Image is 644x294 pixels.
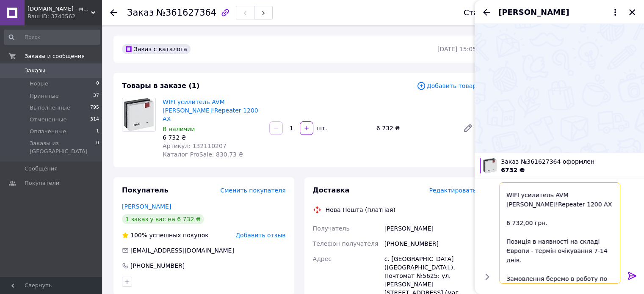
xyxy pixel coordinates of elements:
[96,80,99,88] span: 0
[429,187,476,194] span: Редактировать
[481,7,492,17] button: Назад
[4,30,100,45] input: Поиск
[156,8,216,18] span: №361627364
[163,143,227,149] span: Артикул: 132110207
[313,256,332,262] span: Адрес
[498,7,620,18] button: [PERSON_NAME]
[96,128,99,135] span: 1
[163,126,195,132] span: В наличии
[498,7,569,18] span: [PERSON_NAME]
[25,52,85,60] span: Заказы и сообщения
[127,8,154,18] span: Заказ
[163,133,263,142] div: 6 732 ₴
[323,206,398,214] div: Нова Пошта (платная)
[313,225,350,232] span: Получатель
[25,165,58,173] span: Сообщения
[93,92,99,100] span: 37
[464,8,520,17] div: Статус заказа
[501,157,639,166] span: Заказ №361627364 оформлен
[28,13,102,20] div: Ваш ID: 3743562
[313,186,350,194] span: Доставка
[90,104,99,112] span: 795
[220,187,285,194] span: Сменить покупателя
[235,232,285,239] span: Добавить отзыв
[481,271,492,282] button: Показать кнопки
[30,116,66,124] span: Отмененные
[30,140,96,155] span: Заказы из [GEOGRAPHIC_DATA]
[110,8,117,17] div: Вернуться назад
[122,186,168,194] span: Покупатель
[30,128,66,135] span: Оплаченные
[437,46,476,52] time: [DATE] 15:05
[313,240,379,247] span: Телефон получателя
[25,179,59,187] span: Покупатели
[501,167,525,173] span: 6732 ₴
[130,232,147,239] span: 100%
[28,5,91,13] span: arsi.com.ua - магазин техники
[130,261,185,270] div: [PHONE_NUMBER]
[122,203,171,210] a: [PERSON_NAME]
[124,98,154,131] img: WIFI усилитель AVM FRITZ!Repeater 1200 AX
[130,247,234,254] span: [EMAIL_ADDRESS][DOMAIN_NAME]
[30,104,70,112] span: Выполненные
[383,221,478,236] div: [PERSON_NAME]
[163,151,243,158] span: Каталог ProSale: 830.73 ₴
[373,122,456,134] div: 6 732 ₴
[30,80,48,88] span: Новые
[122,82,199,90] span: Товары в заказе (1)
[383,236,478,251] div: [PHONE_NUMBER]
[163,99,258,122] a: WIFI усилитель AVM [PERSON_NAME]!Repeater 1200 AX
[96,140,99,155] span: 0
[627,7,637,17] button: Закрыть
[122,44,191,54] div: Заказ с каталога
[459,120,476,137] a: Редактировать
[122,214,204,224] div: 1 заказ у вас на 6 732 ₴
[499,182,620,284] textarea: Добрий день! Мене звати [PERSON_NAME], я менеджер по Вашому замовленню в інтернет-магазині. WIFI ...
[90,116,99,124] span: 314
[314,124,328,132] div: шт.
[483,158,497,173] img: 6475206653_w100_h100_wifi-usilitel-avm.jpg
[30,92,59,100] span: Принятые
[122,231,209,239] div: успешных покупок
[417,81,476,91] span: Добавить товар
[25,67,45,74] span: Заказы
